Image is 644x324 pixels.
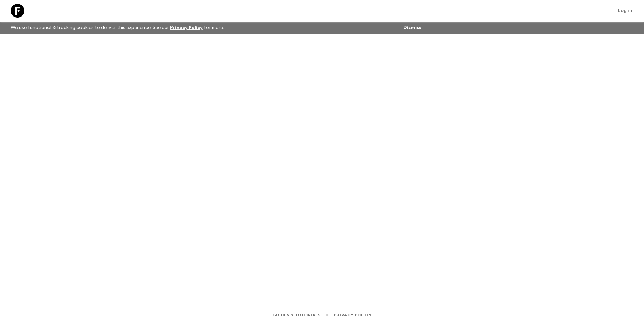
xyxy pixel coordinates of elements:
a: Privacy Policy [334,311,372,319]
a: Guides & Tutorials [272,311,321,319]
p: We use functional & tracking cookies to deliver this experience. See our for more. [8,22,227,34]
button: Dismiss [401,23,423,32]
a: Privacy Policy [170,25,203,30]
a: Log in [614,6,636,15]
